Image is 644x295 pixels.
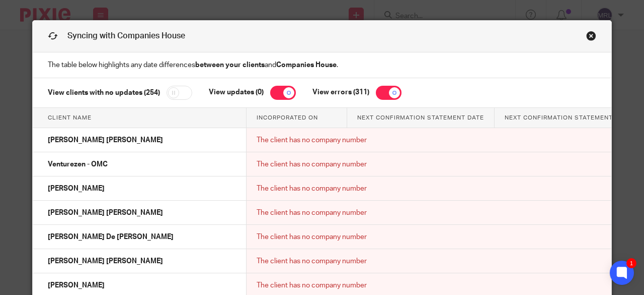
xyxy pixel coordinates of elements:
a: Close this dialog window [586,31,596,44]
td: [PERSON_NAME] [PERSON_NAME] [33,249,247,273]
strong: Companies House [276,62,337,69]
td: [PERSON_NAME] [PERSON_NAME] [33,201,247,225]
td: Venturezen - OMC [33,152,247,176]
td: [PERSON_NAME] [PERSON_NAME] [33,128,247,152]
label: View errors (311) [297,89,369,96]
span: Syncing with Companies House [67,32,185,40]
strong: between your clients [195,62,265,69]
th: Next confirmation statement date [347,108,495,128]
label: View updates (0) [194,89,264,96]
th: Incorporated on [247,108,347,128]
td: [PERSON_NAME] [33,176,247,201]
p: The table below highlights any date differences and . [33,52,611,78]
td: [PERSON_NAME] De [PERSON_NAME] [33,225,247,249]
div: 1 [626,258,636,268]
label: View clients with no updates (254) [48,89,160,96]
th: Client name [33,108,247,128]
